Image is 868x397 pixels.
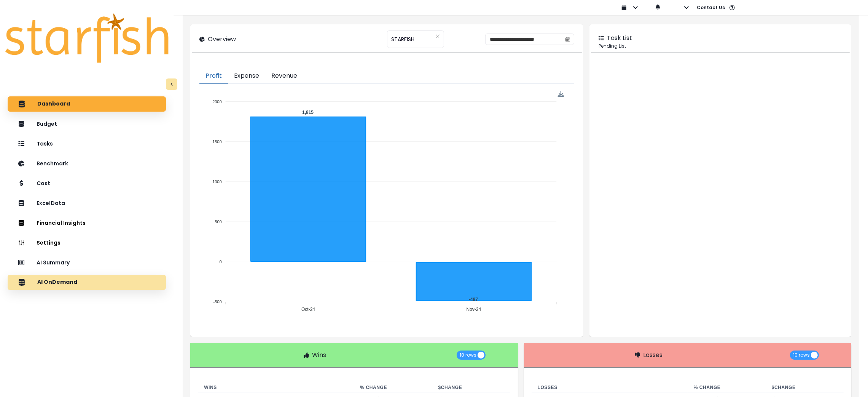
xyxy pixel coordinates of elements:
[301,307,315,312] tspan: Oct-24
[8,136,166,151] button: Tasks
[37,200,65,207] p: ExcelData
[532,383,688,392] th: Losses
[228,68,265,84] button: Expense
[8,235,166,250] button: Settings
[8,156,166,171] button: Benchmark
[213,299,222,304] tspan: -500
[391,31,414,47] span: STARFISH
[199,68,228,84] button: Profit
[37,121,57,127] p: Budget
[565,37,570,42] svg: calendar
[37,180,50,187] p: Cost
[8,215,166,231] button: Financial Insights
[265,68,303,84] button: Revenue
[312,351,326,360] p: Wins
[37,101,70,107] p: Dashboard
[607,34,632,43] p: Task List
[212,99,221,104] tspan: 2000
[435,34,440,38] svg: close
[198,383,354,392] th: Wins
[688,383,766,392] th: % Change
[558,91,564,98] div: Menu
[220,259,222,264] tspan: 0
[8,96,166,112] button: Dashboard
[8,116,166,131] button: Budget
[8,176,166,191] button: Cost
[643,351,663,360] p: Losses
[766,383,844,392] th: $ Change
[432,383,510,392] th: $ Change
[460,351,476,360] span: 10 rows
[212,179,221,184] tspan: 1000
[793,351,810,360] span: 10 rows
[37,259,70,266] p: AI Summary
[558,91,564,98] img: Download Profit
[435,32,440,40] button: Clear
[37,279,77,286] p: AI OnDemand
[8,255,166,270] button: AI Summary
[215,219,222,224] tspan: 500
[8,195,166,211] button: ExcelData
[8,275,166,290] button: AI OnDemand
[208,35,236,44] p: Overview
[212,139,221,144] tspan: 1500
[599,43,842,50] p: Pending List
[37,160,68,167] p: Benchmark
[37,141,53,147] p: Tasks
[354,383,432,392] th: % Change
[467,307,481,312] tspan: Nov-24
